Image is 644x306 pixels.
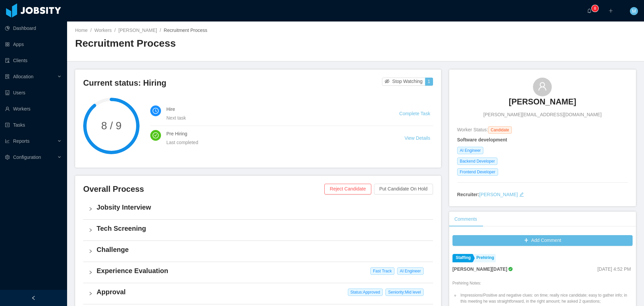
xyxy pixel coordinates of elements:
h4: Challenge [97,245,428,254]
a: Complete Task [399,111,430,116]
span: Allocation [13,74,34,79]
div: icon: rightExperience Evaluation [83,262,433,283]
div: Comments [449,212,483,227]
span: Recruitment Process [164,28,207,33]
i: icon: solution [5,74,10,79]
a: [PERSON_NAME] [479,192,518,197]
i: icon: line-chart [5,139,10,143]
i: icon: edit [519,192,524,197]
span: Candidate [488,126,512,134]
h4: Hire [166,105,383,113]
a: [PERSON_NAME] [118,28,157,33]
p: 8 [594,5,596,12]
a: icon: profileTasks [5,118,62,132]
h3: [PERSON_NAME] [509,96,576,107]
button: icon: plusAdd Comment [452,235,633,246]
span: / [90,28,92,33]
h3: Current status: Hiring [83,78,382,88]
span: / [160,28,161,33]
i: icon: right [89,292,93,296]
span: Backend Developer [457,158,498,165]
button: Reject Candidate [324,184,371,194]
button: Put Candidate On Hold [374,184,433,194]
div: Last completed [166,139,388,146]
a: icon: pie-chartDashboard [5,21,62,35]
i: icon: user [538,82,547,91]
span: AI Engineer [457,147,484,154]
h2: Recruitment Process [75,37,356,50]
h3: Overall Process [83,184,324,194]
a: Prehiring [473,254,496,262]
span: 8 / 9 [83,121,140,131]
i: icon: right [89,207,93,211]
i: icon: right [89,228,93,232]
div: icon: rightJobsity Interview [83,199,433,219]
a: Staffing [452,254,473,262]
span: [DATE] 4:52 PM [597,266,631,272]
a: icon: appstoreApps [5,38,62,51]
div: icon: rightApproval [83,283,433,304]
a: Workers [94,28,112,33]
div: icon: rightChallenge [83,241,433,262]
strong: Software development [457,137,507,142]
a: View Details [405,135,430,141]
sup: 8 [592,5,598,12]
div: icon: rightTech Screening [83,220,433,241]
a: icon: userWorkers [5,102,62,116]
h4: Experience Evaluation [97,266,428,275]
h4: Jobsity Interview [97,203,428,212]
span: Status: Approved [348,289,383,296]
i: icon: bell [587,8,592,13]
span: Frontend Developer [457,168,498,176]
strong: [PERSON_NAME][DATE] [452,266,507,272]
h4: Tech Screening [97,224,428,233]
button: 1 [425,78,433,86]
a: icon: robotUsers [5,86,62,99]
span: M [632,7,636,15]
button: icon: eye-invisibleStop Watching [382,78,425,86]
span: Worker Status: [457,127,488,132]
i: icon: plus [608,8,613,13]
i: icon: right [89,270,93,274]
li: Impressions/Positive and negative clues: on time; really nice candidate; easy to gather info; in ... [459,292,633,304]
span: AI Engineer [397,267,424,275]
span: Configuration [13,155,41,160]
span: Fast Track [370,267,394,275]
i: icon: clock-circle [153,108,159,114]
span: / [114,28,116,33]
div: Next task [166,114,383,122]
span: [PERSON_NAME][EMAIL_ADDRESS][DOMAIN_NAME] [483,111,601,118]
h4: Approval [97,287,428,297]
h4: Pre Hiring [166,130,388,137]
i: icon: setting [5,155,10,160]
span: Reports [13,138,30,144]
a: Home [75,28,88,33]
a: [PERSON_NAME] [509,96,576,111]
i: icon: check-circle [153,132,159,138]
span: Seniority: Mid level [385,289,423,296]
i: icon: right [89,249,93,253]
a: icon: auditClients [5,54,62,67]
strong: Recruiter: [457,192,479,197]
